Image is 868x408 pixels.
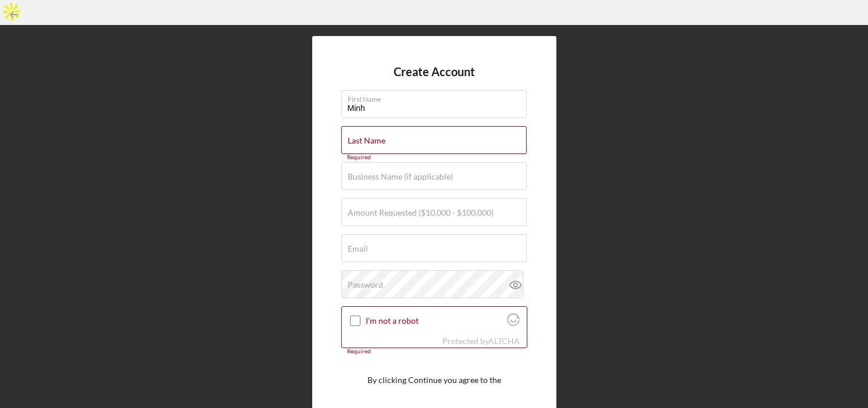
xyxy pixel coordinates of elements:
[488,336,520,346] a: Visit Altcha.org
[348,244,368,253] label: Email
[348,280,383,289] label: Password
[507,318,520,328] a: Visit Altcha.org
[348,91,527,103] label: First Name
[348,136,385,145] label: Last Name
[442,337,520,346] div: Protected by
[341,348,527,355] div: Required
[348,172,453,181] label: Business Name (if applicable)
[367,374,501,400] p: By clicking Continue you agree to the and
[394,65,475,78] h4: Create Account
[366,316,503,325] label: I'm not a robot
[341,154,527,161] div: Required
[348,208,494,217] label: Amount Requested ($10,000 - $100,000)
